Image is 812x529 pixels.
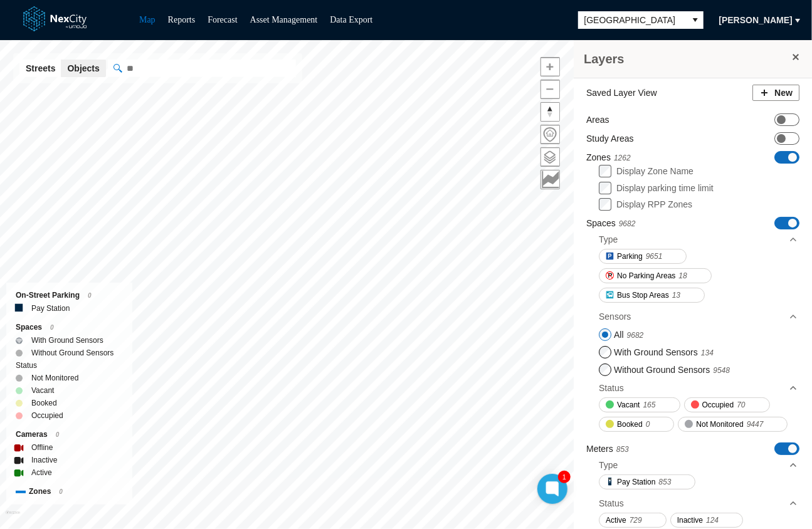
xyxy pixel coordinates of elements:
button: Parking9651 [599,249,687,264]
span: Reset bearing to north [541,103,559,121]
div: Type [599,233,618,246]
button: Occupied70 [684,397,770,412]
span: 9447 [747,418,764,431]
button: Home [540,125,560,144]
a: Data Export [330,15,372,24]
button: Zoom in [540,57,560,76]
div: Sensors [599,310,631,323]
span: [PERSON_NAME] [719,14,793,26]
span: 134 [701,348,714,357]
span: 0 [50,324,54,331]
div: Status [16,359,123,372]
span: Zoom in [541,58,559,76]
button: Objects [61,60,105,77]
button: Layers management [540,147,560,167]
label: Inactive [31,454,57,466]
div: On-Street Parking [16,289,123,302]
span: Booked [617,418,643,431]
h3: Layers [584,50,789,68]
span: New [774,86,793,99]
button: Booked0 [599,417,674,432]
label: Without Ground Sensors [31,347,113,359]
span: Parking [617,250,643,263]
span: 124 [706,514,719,526]
div: Spaces [16,321,123,334]
button: Bus Stop Areas13 [599,288,705,303]
button: New [752,85,799,101]
label: Occupied [31,409,63,422]
a: Asset Management [250,15,318,24]
button: No Parking Areas18 [599,268,712,283]
div: Status [599,497,624,510]
button: Active729 [599,513,667,528]
label: Active [31,466,52,479]
span: 9682 [627,331,644,340]
button: Key metrics [540,170,560,189]
span: 1262 [614,154,631,162]
span: 0 [646,418,650,431]
span: 18 [678,270,687,282]
button: Reset bearing to north [540,102,560,122]
span: Vacant [617,399,640,411]
span: No Parking Areas [617,270,675,282]
span: 9682 [619,219,636,228]
label: With Ground Sensors [31,334,103,347]
span: 9651 [646,250,663,263]
label: Study Areas [586,132,634,145]
span: 13 [672,289,680,301]
button: select [687,11,704,29]
div: Zones [16,485,123,498]
a: Map [139,15,156,24]
a: Reports [168,15,196,24]
label: All [614,328,643,341]
label: Pay Station [31,302,70,315]
span: Bus Stop Areas [617,289,669,301]
a: Mapbox homepage [6,511,20,525]
span: Active [606,514,626,526]
label: Zones [586,151,631,164]
label: Display Zone Name [616,166,693,176]
label: Not Monitored [31,372,78,384]
label: Display RPP Zones [616,199,692,209]
label: Without Ground Sensors [614,364,730,376]
div: Sensors [599,307,798,326]
span: 0 [56,431,60,438]
button: Zoom out [540,80,560,99]
label: Spaces [586,217,635,230]
button: Vacant165 [599,397,680,412]
span: Occupied [702,399,734,411]
label: Booked [31,397,57,409]
label: Display parking time limit [616,183,714,193]
div: Status [599,382,624,394]
span: 70 [737,399,745,411]
div: Type [599,230,798,249]
div: Cameras [16,428,123,441]
span: Pay Station [617,476,655,488]
span: 0 [59,488,63,495]
span: Objects [67,62,99,75]
span: 729 [630,514,642,526]
div: Type [599,456,798,474]
button: Not Monitored9447 [678,417,788,432]
button: [PERSON_NAME] [711,10,801,30]
div: 1 [558,471,571,483]
span: Inactive [677,514,703,526]
div: Type [599,459,618,471]
span: Zoom out [541,80,559,98]
span: 9548 [713,366,730,375]
div: Status [599,379,798,397]
span: 165 [643,399,655,411]
label: Areas [586,113,609,126]
label: With Ground Sensors [614,346,714,359]
span: [GEOGRAPHIC_DATA] [584,14,681,26]
label: Offline [31,441,53,454]
span: Not Monitored [696,418,743,431]
span: Streets [26,62,55,75]
button: Inactive124 [670,513,743,528]
span: 0 [88,292,92,299]
span: 853 [616,445,629,454]
div: Status [599,494,798,513]
label: Vacant [31,384,54,397]
a: Forecast [208,15,237,24]
button: Streets [19,60,61,77]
